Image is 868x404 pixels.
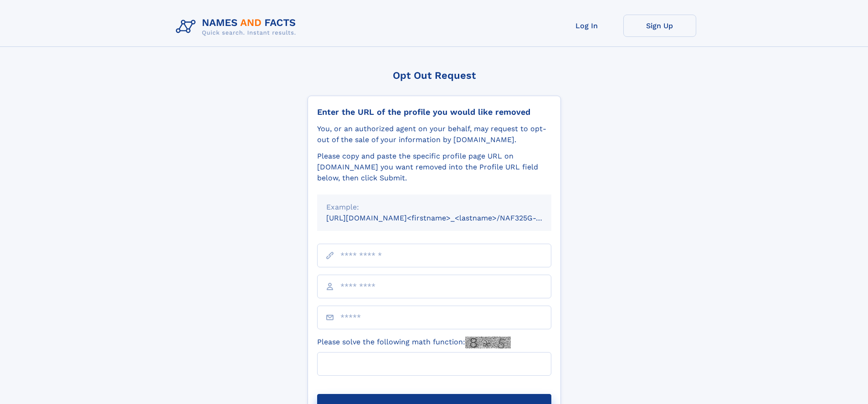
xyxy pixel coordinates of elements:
[326,214,569,222] small: [URL][DOMAIN_NAME]<firstname>_<lastname>/NAF325G-xxxxxxxx
[623,15,696,37] a: Sign Up
[317,107,551,117] div: Enter the URL of the profile you would like removed
[550,15,623,37] a: Log In
[308,70,561,81] div: Opt Out Request
[317,123,551,145] div: You, or an authorized agent on your behalf, may request to opt-out of the sale of your informatio...
[172,15,303,39] img: Logo Names and Facts
[317,337,511,348] label: Please solve the following math function:
[317,151,551,184] div: Please copy and paste the specific profile page URL on [DOMAIN_NAME] you want removed into the Pr...
[326,202,542,213] div: Example:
